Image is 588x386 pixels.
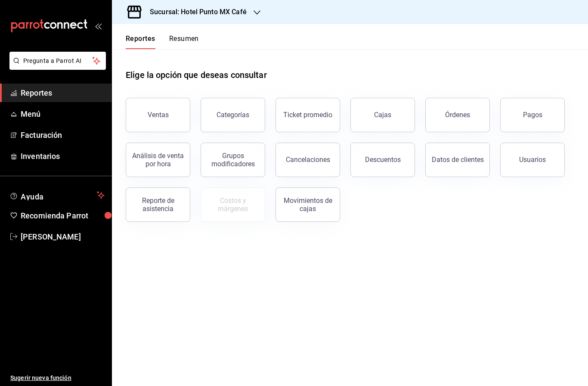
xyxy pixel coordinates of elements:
div: Descuentos [365,156,401,164]
div: Datos de clientes [432,156,484,164]
button: Ticket promedio [275,98,340,132]
a: Pregunta a Parrot AI [6,62,106,72]
button: Resumen [169,34,199,49]
button: Contrata inventarios para ver este reporte [201,187,265,222]
h3: Sucursal: Hotel Punto MX Café [143,7,247,17]
button: Cancelaciones [275,143,340,177]
span: Ayuda [21,190,93,200]
button: Categorías [201,98,265,132]
button: Pagos [500,98,565,132]
div: Usuarios [519,156,546,164]
div: Ticket promedio [283,111,332,119]
div: Ventas [148,111,169,119]
button: Descuentos [350,143,415,177]
button: Grupos modificadores [201,143,265,177]
div: Pagos [523,111,542,119]
button: Pregunta a Parrot AI [9,52,106,70]
span: [PERSON_NAME] [21,231,105,243]
span: Reportes [21,87,105,99]
button: open_drawer_menu [95,22,102,29]
div: Categorías [217,111,249,119]
div: Movimientos de cajas [281,196,334,213]
span: Inventarios [21,150,105,162]
button: Reportes [126,34,155,49]
span: Facturación [21,129,105,141]
button: Análisis de venta por hora [126,143,190,177]
div: Órdenes [445,111,470,119]
button: Reporte de asistencia [126,187,190,222]
div: navigation tabs [126,34,199,49]
span: Recomienda Parrot [21,210,105,221]
div: Análisis de venta por hora [131,152,185,168]
div: Cajas [374,110,392,120]
button: Usuarios [500,143,565,177]
a: Cajas [350,98,415,132]
button: Movimientos de cajas [275,187,340,222]
span: Sugerir nueva función [10,374,105,383]
h1: Elige la opción que deseas consultar [126,68,267,81]
span: Menú [21,108,105,120]
span: Pregunta a Parrot AI [23,56,93,65]
button: Datos de clientes [425,143,490,177]
div: Cancelaciones [286,156,330,164]
div: Reporte de asistencia [131,196,185,213]
div: Grupos modificadores [206,152,260,168]
button: Ventas [126,98,190,132]
button: Órdenes [425,98,490,132]
div: Costos y márgenes [206,196,260,213]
